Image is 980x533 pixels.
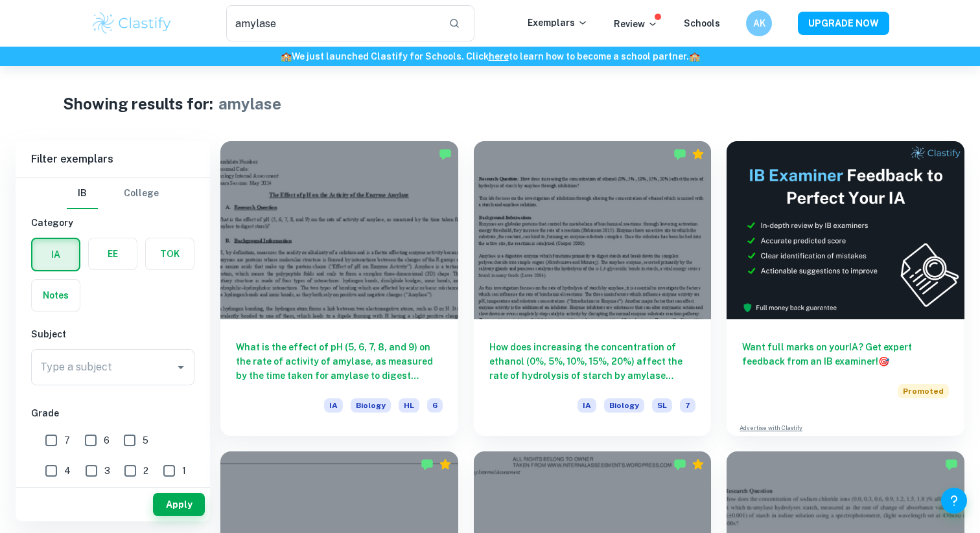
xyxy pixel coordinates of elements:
[945,458,958,471] img: Marked
[236,340,443,383] h6: What is the effect of pH (5, 6, 7, 8, and 9) on the rate of activity of amylase, as measured by t...
[218,92,281,115] h1: amylase
[104,433,110,448] span: 6
[684,18,720,28] a: Schools
[798,12,889,35] button: UPGRADE NOW
[439,458,452,471] div: Premium
[91,10,173,36] img: Clastify logo
[67,178,159,209] div: Filter type choice
[474,141,712,436] a: How does increasing the concentration of ethanol (0%, 5%, 10%, 15%, 20%) affect the rate of hydro...
[63,92,213,115] h1: Showing results for:
[143,433,148,448] span: 5
[878,356,889,367] span: 🎯
[680,398,695,413] span: 7
[746,10,772,36] button: AK
[692,148,705,161] div: Premium
[941,488,967,514] button: Help and Feedback
[489,51,509,62] a: here
[673,458,686,471] img: Marked
[172,358,190,376] button: Open
[577,398,596,413] span: IA
[652,398,672,413] span: SL
[89,238,137,269] button: EE
[489,340,696,383] h6: How does increasing the concentration of ethanol (0%, 5%, 10%, 15%, 20%) affect the rate of hydro...
[727,141,964,436] a: Want full marks on yourIA? Get expert feedback from an IB examiner!PromotedAdvertise with Clastify
[727,141,964,319] img: Thumbnail
[220,141,458,436] a: What is the effect of pH (5, 6, 7, 8, and 9) on the rate of activity of amylase, as measured by t...
[689,51,700,62] span: 🏫
[673,148,686,161] img: Marked
[31,406,194,420] h6: Grade
[324,398,343,413] span: IA
[64,433,70,448] span: 7
[281,51,292,62] span: 🏫
[740,424,802,433] a: Advertise with Clastify
[64,464,71,478] span: 4
[351,398,391,413] span: Biology
[32,280,80,311] button: Notes
[146,238,194,269] button: TOK
[742,340,949,369] h6: Want full marks on your IA ? Get expert feedback from an IB examiner!
[752,16,767,30] h6: AK
[528,16,588,30] p: Exemplars
[604,398,644,413] span: Biology
[31,327,194,341] h6: Subject
[898,384,949,398] span: Promoted
[31,216,194,230] h6: Category
[153,493,205,516] button: Apply
[614,17,658,31] p: Review
[226,5,438,41] input: Search for any exemplars...
[182,464,186,478] span: 1
[421,458,434,471] img: Marked
[3,49,977,63] h6: We just launched Clastify for Schools. Click to learn how to become a school partner.
[104,464,110,478] span: 3
[692,458,705,471] div: Premium
[427,398,443,413] span: 6
[67,178,98,209] button: IB
[143,464,148,478] span: 2
[399,398,419,413] span: HL
[16,141,210,177] h6: Filter exemplars
[439,148,452,161] img: Marked
[32,239,79,270] button: IA
[124,178,159,209] button: College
